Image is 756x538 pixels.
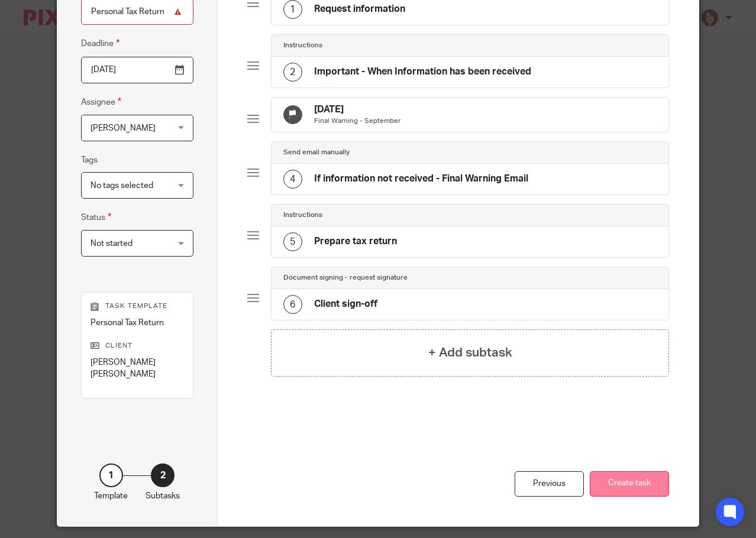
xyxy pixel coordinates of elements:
[283,63,302,82] div: 2
[314,116,400,126] p: Final Warning - September
[314,173,528,185] h4: If information not received - Final Warning Email
[314,235,397,248] h4: Prepare tax return
[81,210,111,224] label: Status
[283,41,322,50] h4: Instructions
[314,103,400,116] h4: [DATE]
[91,341,184,351] p: Client
[590,471,669,497] button: Create task
[314,66,531,78] h4: Important - When Information has been received
[94,490,128,502] p: Template
[91,124,156,132] span: [PERSON_NAME]
[283,170,302,189] div: 4
[314,3,405,15] h4: Request information
[283,295,302,314] div: 6
[81,37,119,50] label: Deadline
[99,464,123,487] div: 1
[91,239,133,248] span: Not started
[91,317,184,329] p: Personal Tax Return
[428,343,512,362] h4: + Add subtask
[515,471,584,497] div: Previous
[283,148,350,157] h4: Send email manually
[81,57,193,83] input: Use the arrow keys to pick a date
[283,273,408,283] h4: Document signing - request signature
[283,210,322,220] h4: Instructions
[91,302,184,311] p: Task template
[81,154,98,166] label: Tags
[81,95,121,109] label: Assignee
[146,490,180,502] p: Subtasks
[314,298,377,310] h4: Client sign-off
[91,182,153,190] span: No tags selected
[283,232,302,251] div: 5
[151,464,175,487] div: 2
[91,356,184,381] p: [PERSON_NAME] [PERSON_NAME]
